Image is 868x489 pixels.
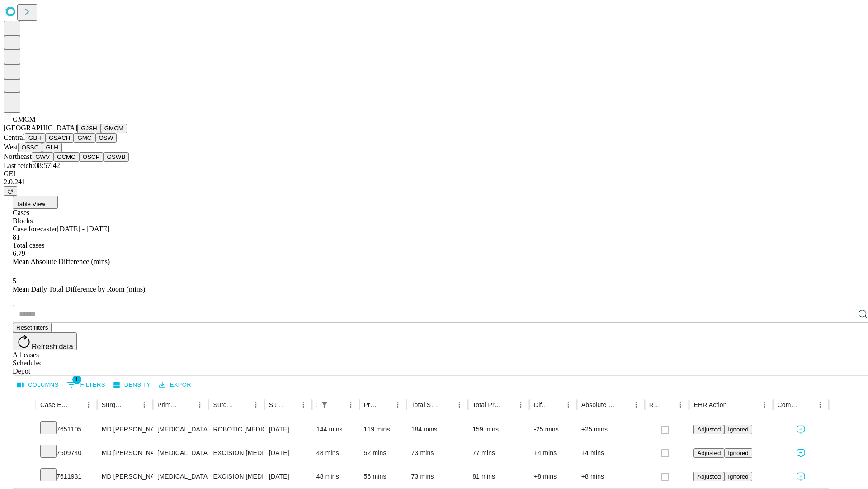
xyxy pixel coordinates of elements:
button: Menu [562,398,575,411]
button: Adjusted [693,448,724,458]
button: GJSH [77,124,101,133]
span: Last fetch: 08:57:42 [4,162,60,169]
div: 1 active filter [318,398,331,411]
button: Sort [332,398,344,411]
div: EXCISION [MEDICAL_DATA] LESION EXCEPT [MEDICAL_DATA] TRUNK ETC 3.1 TO 4 CM [213,465,259,488]
div: +4 mins [581,441,640,465]
span: Case forecaster [13,225,57,233]
span: Adjusted [697,426,721,433]
button: Ignored [724,472,752,481]
div: Primary Service [157,401,180,408]
button: Expand [18,469,31,485]
div: +8 mins [581,465,640,488]
div: 144 mins [316,418,355,441]
div: 159 mins [472,418,525,441]
span: Mean Absolute Difference (mins) [13,258,110,265]
button: GMC [74,133,95,143]
div: ROBOTIC [MEDICAL_DATA] REPAIR [MEDICAL_DATA] INITIAL [213,418,259,441]
div: [DATE] [269,465,307,488]
button: Table View [13,196,58,209]
div: 77 mins [472,441,525,465]
button: Select columns [15,378,61,392]
button: Menu [814,398,826,411]
button: Show filters [65,378,108,392]
div: Absolute Difference [581,401,616,408]
div: Case Epic Id [40,401,69,408]
div: +8 mins [534,465,572,488]
span: Table View [16,201,45,207]
div: 7651105 [40,418,93,441]
div: 7509740 [40,441,93,465]
span: Central [4,134,25,141]
button: GBH [25,133,45,143]
button: Menu [82,398,95,411]
span: [DATE] - [DATE] [57,225,109,233]
button: Menu [344,398,357,411]
span: Ignored [728,450,748,456]
button: Sort [440,398,453,411]
button: Export [157,378,197,392]
button: Ignored [724,448,752,458]
button: Show filters [318,398,331,411]
button: Sort [728,398,741,411]
button: Sort [181,398,193,411]
div: Difference [534,401,548,408]
div: 184 mins [411,418,463,441]
button: GSWB [104,152,129,162]
div: EXCISION [MEDICAL_DATA] LESION EXCEPT [MEDICAL_DATA] TRUNK ETC 3.1 TO 4 CM [213,441,259,465]
button: Reset filters [13,323,52,332]
button: Sort [379,398,392,411]
button: Menu [250,398,262,411]
div: 2.0.241 [4,178,864,186]
button: GLH [42,143,61,152]
div: +4 mins [534,441,572,465]
button: Menu [138,398,151,411]
div: +25 mins [581,418,640,441]
div: 81 mins [472,465,525,488]
button: Menu [630,398,642,411]
div: 52 mins [364,441,402,465]
div: 56 mins [364,465,402,488]
button: Menu [193,398,206,411]
span: Northeast [4,153,32,160]
div: 48 mins [316,441,355,465]
button: Menu [297,398,310,411]
div: -25 mins [534,418,572,441]
span: Reset filters [16,324,48,331]
span: Mean Daily Total Difference by Room (mins) [13,285,145,293]
button: Expand [18,446,31,461]
span: @ [7,187,14,194]
button: Sort [502,398,514,411]
span: 6.79 [13,249,25,257]
button: Menu [514,398,527,411]
button: GMCM [101,124,127,133]
button: Sort [70,398,82,411]
div: Resolved in EHR [649,401,661,408]
div: 119 mins [364,418,402,441]
span: [GEOGRAPHIC_DATA] [4,124,77,132]
button: Density [111,378,153,392]
button: Refresh data [13,332,77,350]
span: Refresh data [32,343,73,350]
button: GCMC [53,152,79,162]
div: 48 mins [316,465,355,488]
button: Expand [18,422,31,438]
div: MD [PERSON_NAME] [PERSON_NAME] Md [102,441,148,465]
button: GWV [32,152,53,162]
div: [DATE] [269,441,307,465]
span: Ignored [728,473,748,480]
button: Menu [758,398,771,411]
div: [MEDICAL_DATA] [157,418,204,441]
div: EHR Action [693,401,726,408]
button: Sort [125,398,138,411]
div: 7611931 [40,465,93,488]
div: GEI [4,170,864,178]
div: Surgeon Name [102,401,124,408]
div: 73 mins [411,441,463,465]
span: 81 [13,233,20,241]
button: OSSC [18,143,42,152]
div: Total Scheduled Duration [411,401,439,408]
button: OSCP [79,152,104,162]
div: Surgery Date [269,401,283,408]
div: [DATE] [269,418,307,441]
